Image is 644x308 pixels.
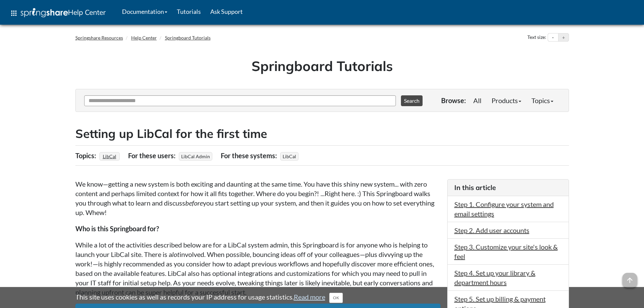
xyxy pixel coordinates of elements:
[454,183,562,192] h3: In this article
[454,226,529,234] a: Step 2. Add user accounts
[526,94,558,107] a: Topics
[558,33,569,42] button: Increase text size
[102,151,117,161] a: LibCal
[441,96,466,105] p: Browse:
[221,149,279,162] div: For these systems:
[80,56,564,75] h1: Springboard Tutorials
[526,33,548,42] div: Text size:
[179,152,212,161] span: LibCal Admin
[172,250,180,258] em: lot
[5,3,111,23] a: apps Help Center
[117,3,172,20] a: Documentation
[75,240,440,297] p: While a lot of the activities described below are for a LibCal system admin, this Springboard is ...
[75,35,123,41] a: Springshare Resources
[468,94,486,107] a: All
[454,200,554,218] a: Step 1. Configure your system and email settings
[454,243,558,260] a: Step 3. Customize your site's look & feel
[128,149,177,162] div: For these users:
[68,8,106,17] span: Help Center
[75,224,159,233] strong: Who is this Springboard for?
[206,3,247,20] a: Ask Support
[131,35,157,41] a: Help Center
[454,269,535,286] a: Step 4. Set up your library & department hours
[486,94,526,107] a: Products
[21,8,68,17] img: Springshare
[165,35,211,41] a: Springboard Tutorials
[172,3,206,20] a: Tutorials
[75,125,569,142] h2: Setting up LibCal for the first time
[622,273,637,288] span: arrow_upward
[75,149,98,162] div: Topics:
[69,292,576,303] div: This site uses cookies as well as records your IP address for usage statistics.
[75,179,440,217] p: We know—getting a new system is both exciting and daunting at the same time. You have this shiny ...
[622,274,637,282] a: arrow_upward
[280,152,299,161] span: LibCal
[10,9,18,17] span: apps
[185,199,203,207] em: before
[401,95,423,106] button: Search
[548,33,558,42] button: Decrease text size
